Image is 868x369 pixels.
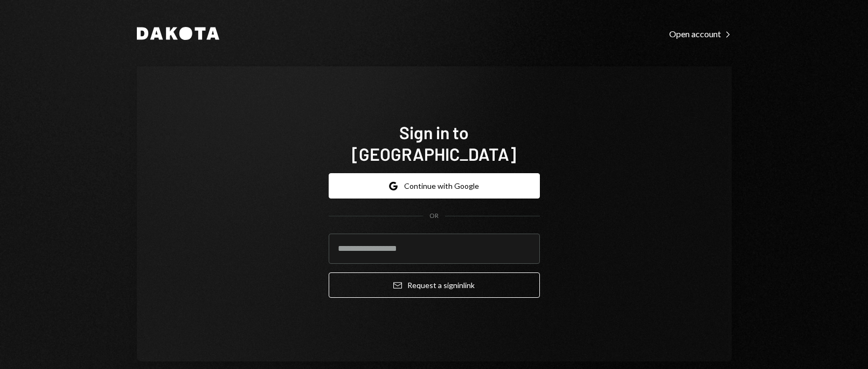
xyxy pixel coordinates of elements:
a: Open account [669,28,732,39]
button: Request a signinlink [329,272,540,298]
div: OR [429,211,439,221]
h1: Sign in to [GEOGRAPHIC_DATA] [329,121,540,165]
button: Continue with Google [329,173,540,199]
div: Open account [669,29,732,39]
